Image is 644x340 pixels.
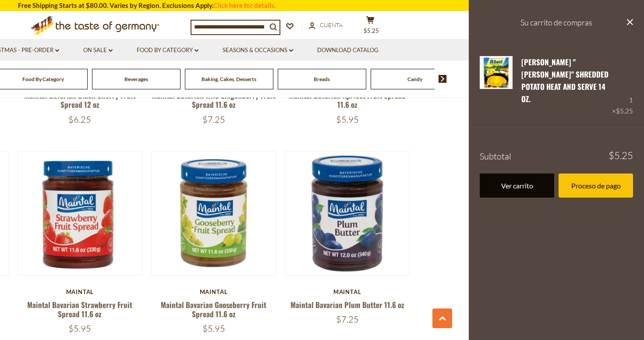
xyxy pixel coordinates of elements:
a: [PERSON_NAME] "[PERSON_NAME]" Shredded Potato Heat and Serve 14 oz. [521,57,609,105]
a: Seasons & Occasions [223,46,293,55]
span: Subtotal [480,151,511,162]
a: Candy [407,76,422,82]
div: Maintal [285,288,410,295]
button: $5.25 [357,16,383,38]
div: 1 × [612,56,633,117]
a: Baking, Cakes, Desserts [202,76,256,82]
a: Ver carrito [480,174,554,198]
a: Beverages [124,76,148,82]
span: $5.95 [68,323,91,334]
a: Maintal Bavarian Strawberry Fruit Spread 11.6 oz [27,299,132,319]
a: Maintal Bavarian Apricot Fruit Spread 11.6 oz [289,90,406,110]
span: $5.25 [364,27,379,34]
a: Cuenta [309,21,343,30]
a: Dr. Knoll "Roesti" Shredded Potato Heat and Serve 14 oz. [480,56,513,117]
span: Cuenta [320,21,343,28]
a: Food By Category [22,76,64,82]
a: Click here for details. [213,1,276,9]
a: Breads [314,76,330,82]
span: $5.25 [616,107,633,115]
a: Food By Category [137,46,198,55]
a: Maintal Bavarian Wild Lingonberry Fruit Spread 11.6 oz [152,90,276,110]
a: Maintal Bavarian Black Cherry Fruit Spread 12 oz [24,90,135,110]
img: next arrow [439,75,447,83]
a: Proceso de pago [559,174,633,198]
span: $7.25 [202,114,225,125]
a: On Sale [83,46,113,55]
img: Maintal Bavarian Gooseberry Fruit Spread 11.6 oz [152,152,276,276]
img: Maintal Bavarian Strawberry Fruit Spread 11.6 oz [18,152,142,276]
img: Dr. Knoll "Roesti" Shredded Potato Heat and Serve 14 oz. [480,56,513,89]
div: Maintal [18,288,142,295]
a: Maintal Bavarian Gooseberry Fruit Spread 11.6 oz [161,299,266,319]
div: Maintal [151,288,276,295]
span: $7.25 [336,314,359,325]
a: Maintal Bavarian Plum Butter 11.6 oz [290,299,404,310]
span: $5.95 [336,114,359,125]
span: $6.25 [68,114,91,125]
img: Maintal Bavarian Plum Butter 11.6 oz [285,152,409,276]
span: $5.25 [609,151,633,160]
span: $5.95 [202,323,225,334]
a: Download Catalog [317,46,379,55]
